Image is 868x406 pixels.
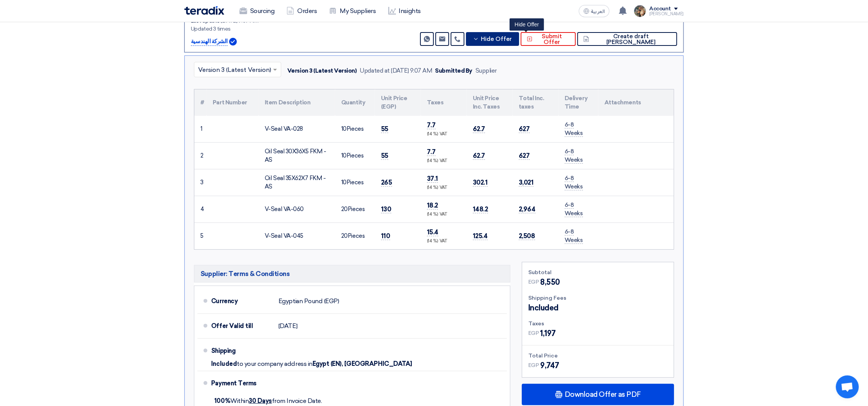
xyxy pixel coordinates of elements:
span: 7.7 [427,148,436,156]
td: Pieces [335,116,375,143]
td: 2 [194,142,207,169]
div: Subtotal [528,268,668,276]
a: My Suppliers [323,3,382,19]
button: Create draft [PERSON_NAME] [577,32,677,46]
span: 7.7 [427,121,436,129]
span: 110 [381,232,390,240]
span: 2,964 [519,205,536,213]
span: [DATE] [278,322,297,330]
div: Open chat [836,375,859,398]
th: Item Description [259,89,335,116]
th: Unit Price (EGP) [375,89,421,116]
p: الشركة الهندسية [191,37,228,46]
div: [PERSON_NAME] [649,12,684,16]
div: Oil Seal 30X36X5 FKM - AS [265,147,329,164]
div: (14 %) VAT [427,185,461,191]
td: Pieces [335,169,375,196]
span: EGP [528,361,539,369]
button: Hide Offer [466,32,519,46]
div: (14 %) VAT [427,158,461,164]
th: Attachments [598,89,674,116]
span: to your company address in [237,360,313,368]
td: 1 [194,116,207,143]
span: 148.2 [473,205,488,213]
span: 18.2 [427,201,438,209]
td: Pieces [335,222,375,249]
span: 20 [341,232,348,239]
span: Create draft [PERSON_NAME] [591,34,671,45]
div: V-Seal VA-060 [265,205,329,214]
div: V-Seal VA-045 [265,232,329,240]
th: Unit Price Inc. Taxes [467,89,513,116]
img: file_1710751448746.jpg [634,5,646,17]
a: Sourcing [233,3,280,19]
div: Updated 3 times [191,25,332,33]
span: 10 [341,179,347,186]
span: 37.1 [427,175,438,183]
img: Teradix logo [184,6,224,15]
span: Egypt (EN), [GEOGRAPHIC_DATA] [313,360,412,368]
button: العربية [579,5,609,17]
span: EGP [528,278,539,286]
span: 10 [341,152,347,159]
div: (14 %) VAT [427,131,461,138]
div: (14 %) VAT [427,211,461,218]
span: 627 [519,152,530,160]
span: 6-8 Weeks [565,121,583,137]
span: 6-8 Weeks [565,228,583,244]
div: Taxes [528,320,668,328]
u: 30 Days [249,397,272,404]
div: V-Seal VA-028 [265,125,329,133]
h5: Supplier: Terms & Conditions [194,265,510,283]
span: 125.4 [473,232,488,240]
th: Part Number [207,89,259,116]
span: Included [211,360,237,368]
span: 2,508 [519,232,535,240]
td: 5 [194,222,207,249]
span: 62.7 [473,125,485,133]
div: Shipping [211,342,272,360]
span: 1,197 [540,328,556,339]
strong: 100% [214,397,230,404]
div: Payment Terms [211,374,498,393]
span: العربية [591,9,605,14]
span: 55 [381,125,388,133]
span: 6-8 Weeks [565,201,583,218]
a: Orders [280,3,323,19]
td: Pieces [335,142,375,169]
span: 10 [341,125,347,132]
div: Currency [211,292,272,310]
th: Quantity [335,89,375,116]
span: 265 [381,179,392,187]
td: 4 [194,196,207,222]
div: Egyptian Pound (EGP) [278,294,339,309]
a: Insights [382,3,427,19]
span: 302.1 [473,179,488,187]
div: Total Price [528,352,668,360]
div: Account [649,6,671,12]
td: 3 [194,169,207,196]
span: 9,747 [540,360,559,371]
span: 130 [381,205,391,213]
th: Total Inc. taxes [513,89,559,116]
td: Pieces [335,196,375,222]
span: Submit Offer [534,34,570,45]
div: Updated at [DATE] 9:07 AM [360,67,432,75]
span: 3,021 [519,179,534,187]
img: Verified Account [229,38,237,45]
span: 55 [381,152,388,160]
div: (14 %) VAT [427,238,461,245]
span: 6-8 Weeks [565,148,583,164]
button: Submit Offer [521,32,576,46]
span: 627 [519,125,530,133]
span: 6-8 Weeks [565,175,583,191]
th: Delivery Time [559,89,598,116]
div: Version 3 (Latest Version) [287,67,357,75]
span: Within from Invoice Date. [214,397,322,404]
span: Download Offer as PDF [565,391,641,398]
div: Offer Valid till [211,317,272,335]
span: 20 [341,206,348,213]
div: Hide Offer [510,18,544,31]
div: Submitted By [435,67,472,75]
div: Oil Seal 35X62X7 FKM - AS [265,174,329,191]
